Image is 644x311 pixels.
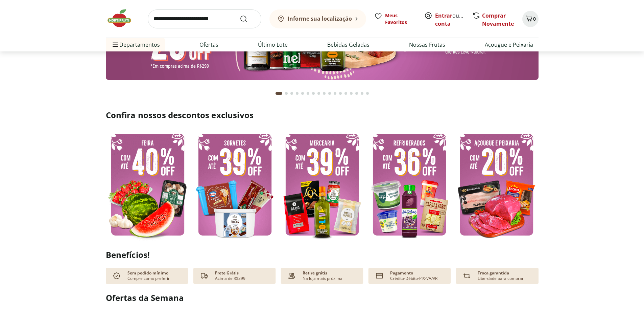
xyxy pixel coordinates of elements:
p: Crédito-Débito-PIX-VA/VR [390,276,437,281]
button: Go to page 2 from fs-carousel [284,85,289,102]
img: feira [106,129,190,241]
button: Go to page 5 from fs-carousel [300,85,305,102]
button: Go to page 10 from fs-carousel [327,85,332,102]
button: Go to page 9 from fs-carousel [321,85,327,102]
img: card [374,270,385,281]
p: Pagamento [390,270,413,276]
a: Criar conta [435,12,472,27]
h2: Confira nossos descontos exclusivos [106,110,539,120]
h2: Ofertas da Semana [106,292,539,304]
img: truck [199,270,210,281]
h2: Benefícios! [106,250,539,260]
button: Go to page 3 from fs-carousel [289,85,294,102]
button: Go to page 7 from fs-carousel [311,85,316,102]
img: Hortifruti [106,8,140,28]
button: Go to page 13 from fs-carousel [343,85,349,102]
img: check [111,270,122,281]
img: mercearia [280,129,364,241]
p: Na loja mais próxima [303,276,342,281]
a: Ofertas [199,41,218,49]
a: Bebidas Geladas [327,41,369,49]
button: Go to page 11 from fs-carousel [332,85,338,102]
button: Go to page 12 from fs-carousel [338,85,343,102]
p: Retire grátis [303,270,327,276]
input: search [148,9,261,28]
a: Comprar Novamente [482,12,514,27]
button: Go to page 4 from fs-carousel [294,85,300,102]
button: Go to page 17 from fs-carousel [365,85,370,102]
button: Go to page 8 from fs-carousel [316,85,321,102]
img: payment [286,270,297,281]
button: Informe sua localização [269,9,366,28]
img: sorvete [193,129,277,241]
img: resfriados [367,129,451,241]
span: 0 [533,16,536,22]
button: Go to page 16 from fs-carousel [359,85,365,102]
a: Açougue e Peixaria [485,41,533,49]
p: Sem pedido mínimo [127,270,168,276]
a: Último Lote [258,41,288,49]
button: Carrinho [522,11,539,27]
b: Informe sua localização [288,15,352,22]
button: Go to page 6 from fs-carousel [305,85,311,102]
p: Acima de R$399 [215,276,245,281]
a: Nossas Frutas [409,41,445,49]
p: Liberdade para comprar [478,276,524,281]
button: Current page from fs-carousel [274,85,284,102]
a: Entrar [435,12,452,19]
p: Frete Grátis [215,270,239,276]
button: Go to page 15 from fs-carousel [354,85,359,102]
span: Meus Favoritos [385,12,416,26]
button: Go to page 14 from fs-carousel [349,85,354,102]
span: Departamentos [111,37,160,53]
img: açougue [455,129,539,241]
p: Troca garantida [478,270,509,276]
button: Menu [111,37,119,53]
span: ou [435,12,465,28]
a: Meus Favoritos [374,12,416,26]
button: Submit Search [240,15,256,23]
img: Devolução [461,270,472,281]
p: Compre como preferir [127,276,170,281]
